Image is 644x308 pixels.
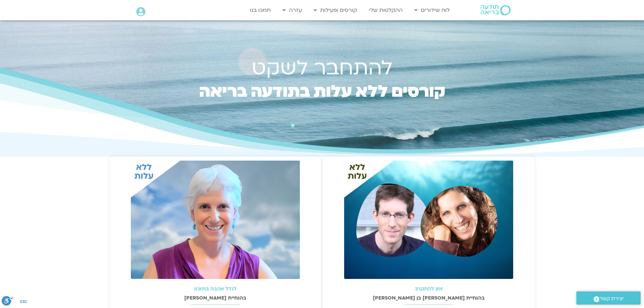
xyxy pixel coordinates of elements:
a: יצירת קשר [576,291,641,305]
a: עזרה [279,4,305,17]
a: זמן להתקרב [415,285,443,292]
h2: בהנחיית [PERSON_NAME] [113,295,318,301]
a: ההקלטות שלי [365,4,406,17]
h2: קורסים ללא עלות בתודעה בריאה [185,84,459,115]
img: תודעה בריאה [481,5,510,15]
h2: בהנחיית [PERSON_NAME] בן [PERSON_NAME] [326,295,531,301]
a: לוח שידורים [411,4,453,17]
a: קורסים ופעילות [310,4,360,17]
span: יצירת קשר [599,294,624,303]
h1: להתחבר לשקט [185,59,459,77]
a: לגדל אהבה בתוכנו [194,285,236,292]
a: תמכו בנו [246,4,274,17]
